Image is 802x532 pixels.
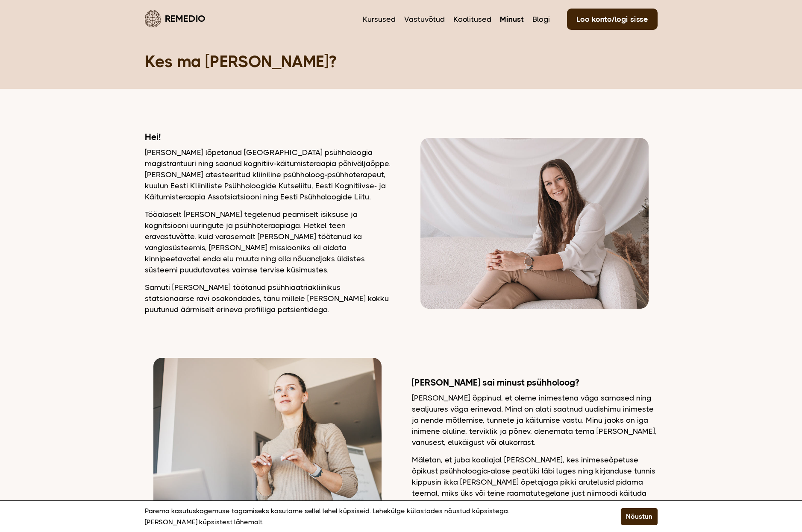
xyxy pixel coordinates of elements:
a: Remedio [145,9,206,29]
a: [PERSON_NAME] küpsistest lähemalt. [145,517,263,528]
p: [PERSON_NAME] õppinud, et oleme inimestena väga sarnased ning sealjuures väga erinevad. Mind on a... [412,392,658,448]
a: Minust [500,14,524,25]
h2: Hei! [145,132,391,143]
a: Vastuvõtud [404,14,445,25]
a: Koolitused [453,14,491,25]
h2: [PERSON_NAME] sai minust psühholoog? [412,377,658,388]
img: Dagmar naeratamas [153,358,381,529]
p: Samuti [PERSON_NAME] töötanud psühhiaatriakliinikus statsionaarse ravi osakondades, tänu millele ... [145,282,391,315]
p: Mäletan, et juba kooliajal [PERSON_NAME], kes inimeseõpetuse õpikust psühholoogia-alase peatüki l... [412,454,658,510]
button: Nõustun [621,508,658,525]
img: Remedio logo [145,10,161,27]
a: Loo konto/logi sisse [567,9,658,30]
h1: Kes ma [PERSON_NAME]? [145,51,658,72]
a: Kursused [363,14,396,25]
a: Blogi [532,14,550,25]
img: Dagmar vaatamas kaamerasse [420,138,648,309]
p: [PERSON_NAME] lõpetanud [GEOGRAPHIC_DATA] psühholoogia magistrantuuri ning saanud kognitiiv-käitu... [145,147,391,202]
p: Tööalaselt [PERSON_NAME] tegelenud peamiselt isiksuse ja kognitsiooni uuringute ja psühhoteraapia... [145,209,391,275]
p: Parema kasutuskogemuse tagamiseks kasutame sellel lehel küpsiseid. Lehekülge külastades nõustud k... [145,506,599,528]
